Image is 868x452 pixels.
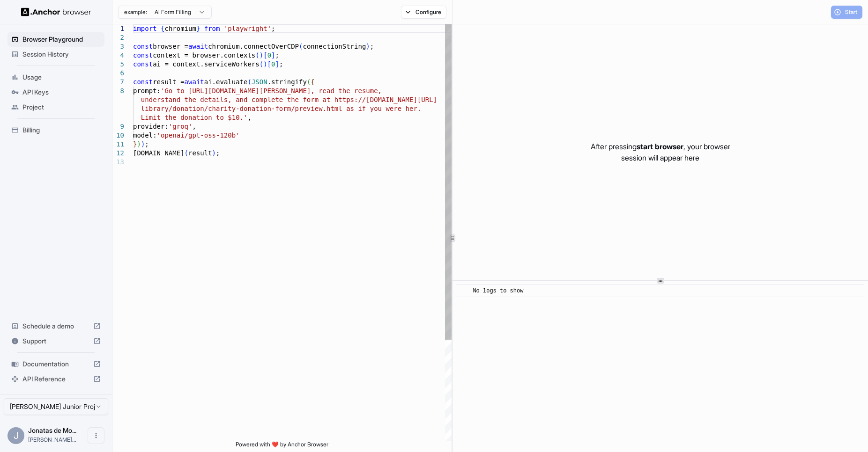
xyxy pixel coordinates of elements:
span: ) [260,51,263,59]
span: Documentation [22,359,89,369]
button: Configure [401,6,446,19]
div: 8 [112,87,124,95]
span: { [161,25,164,32]
div: 4 [112,51,124,60]
span: [ [263,51,267,59]
span: ( [260,60,263,68]
span: ) [141,140,145,148]
div: Documentation [7,357,104,372]
span: const [133,51,153,59]
span: ] [275,60,279,68]
span: ai = context.serviceWorkers [153,60,260,68]
span: No logs to show [473,288,523,294]
span: Project [22,102,101,112]
span: library/donation/charity-donation-form/preview.htm [141,105,338,112]
div: 2 [112,33,124,42]
span: chromium.connectOverCDP [208,43,299,50]
span: const [133,43,153,50]
span: ) [366,43,370,50]
div: 1 [112,24,124,33]
span: ( [247,78,251,86]
span: { [311,78,314,86]
span: , [192,123,196,130]
span: ; [216,149,220,157]
span: ttps://[DOMAIN_NAME][URL] [338,96,437,103]
span: Browser Playground [22,35,101,44]
span: understand the details, and complete the form at h [141,96,338,103]
span: ; [271,25,275,32]
span: Billing [22,125,101,135]
span: } [133,140,137,148]
div: API Keys [7,85,104,100]
button: Open menu [88,427,104,444]
span: 'groq' [169,123,193,130]
span: provider: [133,123,169,130]
span: context = browser.contexts [153,51,255,59]
span: ad the resume, [326,87,382,95]
div: Schedule a demo [7,319,104,334]
span: , [247,114,251,121]
div: Session History [7,47,104,62]
span: from [204,25,220,32]
div: 12 [112,149,124,158]
span: 0 [267,51,271,59]
div: Support [7,334,104,349]
span: browser = [153,43,188,50]
span: .stringify [267,78,307,86]
span: model: [133,131,157,139]
span: Support [22,336,89,346]
span: result [188,149,212,157]
span: jonatas@theinvestormachine.com [28,436,76,443]
span: result = [153,78,184,86]
span: prompt: [133,87,161,95]
span: ​ [461,286,466,296]
span: ( [299,43,303,50]
span: ( [307,78,311,86]
div: 9 [112,122,124,131]
span: l as if you were her. [338,105,421,112]
span: } [196,25,200,32]
div: J [7,427,24,444]
span: 'openai/gpt-oss-120b' [157,131,240,139]
span: ( [185,149,188,157]
span: 0 [271,60,275,68]
span: ; [279,60,283,68]
div: API Reference [7,372,104,386]
span: example: [124,8,147,16]
span: [ [267,60,271,68]
span: Session History [22,50,101,59]
div: Project [7,100,104,115]
div: 13 [112,158,124,167]
span: [DOMAIN_NAME] [133,149,185,157]
span: ; [275,51,279,59]
span: ai.evaluate [204,78,248,86]
img: Anchor Logo [21,7,91,16]
span: ( [255,51,259,59]
span: import [133,25,157,32]
div: 10 [112,131,124,140]
div: 11 [112,140,124,149]
span: const [133,60,153,68]
span: const [133,78,153,86]
span: await [188,43,208,50]
span: ] [271,51,275,59]
span: Limit the donation to $10.' [141,114,248,121]
span: chromium [164,25,196,32]
span: ; [145,140,148,148]
div: 3 [112,42,124,51]
span: 'playwright' [224,25,271,32]
span: Jonatas de Moraes Junior [28,426,76,434]
span: Powered with ❤️ by Anchor Browser [236,441,328,452]
div: Browser Playground [7,32,104,47]
span: API Reference [22,374,89,384]
span: 'Go to [URL][DOMAIN_NAME][PERSON_NAME], re [161,87,326,95]
div: 6 [112,69,124,78]
span: JSON [252,78,267,86]
div: 7 [112,78,124,87]
div: Billing [7,123,104,138]
span: ) [212,149,216,157]
span: ; [370,43,374,50]
span: connectionString [303,43,366,50]
span: ) [137,140,141,148]
p: After pressing , your browser session will appear here [591,141,730,163]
